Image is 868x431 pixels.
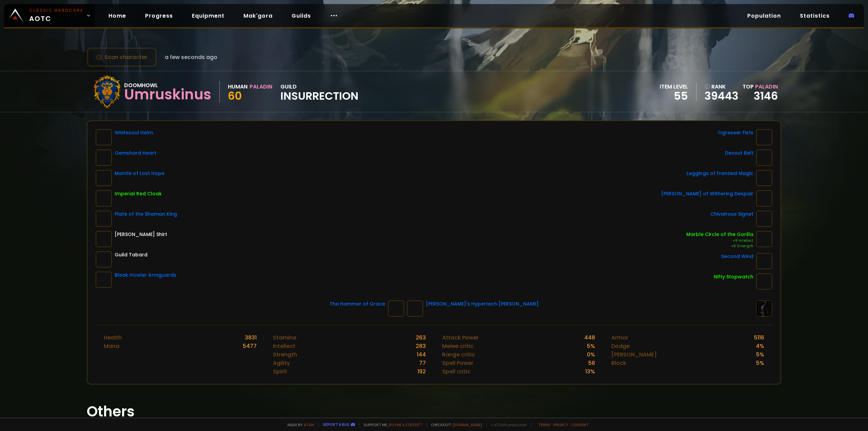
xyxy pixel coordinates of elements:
a: Equipment [186,9,230,23]
div: Human [228,82,248,91]
div: Mantle of Lost Hope [115,170,164,177]
img: item-12633 [96,129,112,145]
h1: Others [87,401,781,422]
div: Imperial Red Cloak [115,190,162,197]
span: Made by [283,422,314,427]
a: Population [742,9,786,23]
a: Consent [571,422,589,427]
div: 5 % [587,342,595,350]
a: 39443 [705,91,738,101]
div: Plate of the Shaman King [115,211,177,218]
div: Mana [104,342,119,350]
img: item-8248 [96,190,112,207]
div: Top [743,82,778,91]
div: 5477 [243,342,257,350]
span: 60 [228,88,242,103]
img: item-17707 [96,150,112,166]
div: The Hammer of Grace [330,300,385,308]
div: Ogreseer Fists [718,129,753,136]
a: Mak'gora [238,9,278,23]
div: 5116 [754,333,764,342]
div: rank [705,82,738,91]
img: item-12002 [756,231,772,247]
img: item-45 [96,231,112,247]
div: 4 % [756,342,764,350]
a: Privacy [553,422,568,427]
div: 144 [417,350,426,359]
span: Insurrection [280,91,358,101]
a: [DOMAIN_NAME] [453,422,482,427]
span: v. d752d5 - production [486,422,527,427]
div: Melee critic [442,342,474,350]
div: 58 [588,359,595,367]
a: Report a bug [323,422,350,427]
div: Paladin [250,82,272,91]
img: item-11923 [388,300,404,317]
div: Intellect [273,342,295,350]
img: item-5976 [96,251,112,268]
img: item-22271 [756,170,772,186]
img: item-17718 [407,300,423,317]
a: 3146 [754,88,778,103]
img: item-20505 [756,211,772,227]
a: Classic HardcoreAOTC [4,4,95,27]
div: 5 % [756,359,764,367]
div: Nifty Stopwatch [714,273,753,280]
small: Classic Hardcore [29,7,83,14]
span: Paladin [755,83,778,91]
span: a few seconds ago [165,53,217,61]
span: AOTC [29,7,83,24]
div: Attack Power [442,333,479,342]
div: Guild Tabard [115,251,147,258]
div: Armor [611,333,628,342]
div: Strength [273,350,297,359]
img: item-11819 [756,253,772,269]
div: Block [611,359,626,367]
div: item level [660,82,688,91]
div: Spirit [273,367,287,376]
img: item-11665 [756,129,772,145]
img: item-13168 [96,211,112,227]
div: Dodge [611,342,630,350]
div: Devout Belt [725,150,753,157]
a: Home [103,9,132,23]
div: 77 [419,359,426,367]
div: Umruskinus [124,90,211,100]
img: item-2820 [756,273,772,290]
div: 0 % [587,350,595,359]
span: Support me, [359,422,422,427]
div: Chivalrous Signet [710,211,753,218]
a: Statistics [794,9,835,23]
div: [PERSON_NAME] of Withering Despair [661,190,753,197]
div: Leggings of Frenzied Magic [687,170,753,177]
div: [PERSON_NAME] [611,350,657,359]
div: 3831 [245,333,257,342]
a: Guilds [286,9,316,23]
div: 448 [584,333,595,342]
img: item-22240 [756,190,772,207]
button: Scan character [87,47,157,67]
div: Doomhowl [124,81,211,90]
div: Gemshard Heart [115,150,156,157]
div: guild [280,82,358,101]
a: Buy me a coffee [389,422,422,427]
span: Checkout [427,422,482,427]
div: +8 Strength [686,243,753,249]
div: 192 [417,367,426,376]
div: 283 [416,342,426,350]
div: Stamina [273,333,296,342]
a: Terms [538,422,551,427]
div: Agility [273,359,290,367]
img: item-16696 [756,150,772,166]
div: Spell Power [442,359,473,367]
div: +9 Intellect [686,238,753,243]
img: item-13208 [96,272,112,288]
div: 5 % [756,350,764,359]
a: a fan [304,422,314,427]
div: [PERSON_NAME] Shirt [115,231,167,238]
img: item-22234 [96,170,112,186]
div: 13 % [585,367,595,376]
div: Range critic [442,350,475,359]
div: [PERSON_NAME]'s Hypertech [PERSON_NAME] [426,300,539,308]
a: Progress [140,9,178,23]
